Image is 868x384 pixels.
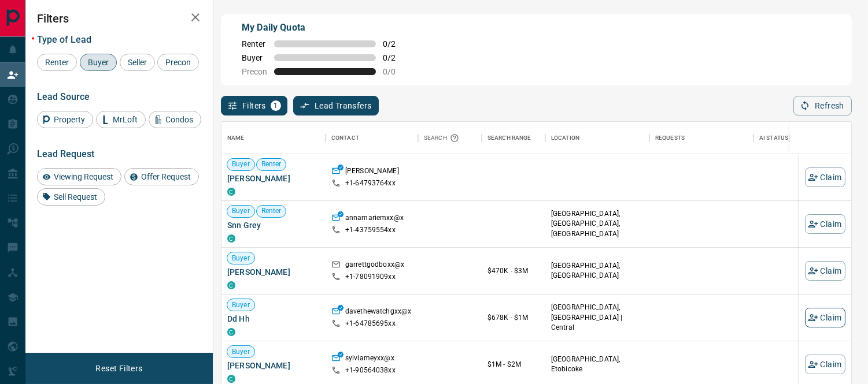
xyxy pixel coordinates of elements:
[50,192,101,202] span: Sell Request
[124,58,151,67] span: Seller
[84,58,113,67] span: Buyer
[345,319,396,329] p: +1- 64785695xx
[37,111,93,128] div: Property
[649,122,754,154] div: Requests
[551,122,579,154] div: Location
[221,122,326,154] div: Name
[227,313,320,325] span: Dd Hh
[227,173,320,184] span: [PERSON_NAME]
[272,102,280,110] span: 1
[137,172,195,181] span: Offer Request
[242,67,267,76] span: Precon
[227,122,245,154] div: Name
[161,115,197,124] span: Condos
[88,359,150,378] button: Reset Filters
[242,53,267,62] span: Buyer
[759,122,788,154] div: AI Status
[487,359,540,370] p: $1M - $2M
[424,122,462,154] div: Search
[345,178,396,188] p: +1- 64793764xx
[227,266,320,278] span: [PERSON_NAME]
[227,300,254,310] span: Buyer
[551,261,644,281] p: [GEOGRAPHIC_DATA], [GEOGRAPHIC_DATA]
[257,159,286,169] span: Renter
[345,260,404,272] p: garrettgodboxx@x
[227,347,254,357] span: Buyer
[227,206,254,216] span: Buyer
[227,234,235,243] div: condos.ca
[50,115,89,124] span: Property
[383,67,408,76] span: 0 / 0
[331,122,359,154] div: Contact
[805,167,845,187] button: Claim
[37,54,77,71] div: Renter
[37,91,90,102] span: Lead Source
[257,206,286,216] span: Renter
[227,281,235,289] div: condos.ca
[120,54,155,71] div: Seller
[383,39,408,49] span: 0 / 2
[227,375,235,383] div: condos.ca
[805,261,845,281] button: Claim
[487,122,531,154] div: Search Range
[37,12,201,25] h2: Filters
[345,225,396,235] p: +1- 43759554xx
[227,360,320,371] span: [PERSON_NAME]
[805,308,845,327] button: Claim
[124,168,199,185] div: Offer Request
[345,166,399,178] p: [PERSON_NAME]
[805,214,845,234] button: Claim
[37,34,91,45] span: Type of Lead
[345,213,404,225] p: annamariemxx@x
[37,168,121,185] div: Viewing Request
[551,355,644,374] p: [GEOGRAPHIC_DATA], Etobicoke
[37,148,94,159] span: Lead Request
[345,353,394,366] p: sylviameyxx@x
[326,122,418,154] div: Contact
[227,188,235,196] div: condos.ca
[551,209,644,238] p: [GEOGRAPHIC_DATA], [GEOGRAPHIC_DATA], [GEOGRAPHIC_DATA]
[293,96,379,115] button: Lead Transfers
[793,96,852,115] button: Refresh
[157,54,199,71] div: Precon
[41,58,73,67] span: Renter
[109,115,142,124] span: MrLoft
[545,122,649,154] div: Location
[655,122,685,154] div: Requests
[487,266,540,276] p: $470K - $3M
[227,328,235,336] div: condos.ca
[161,58,195,67] span: Precon
[242,39,267,49] span: Renter
[227,219,320,231] span: Snn Grey
[227,253,254,263] span: Buyer
[221,96,287,115] button: Filters1
[80,54,117,71] div: Buyer
[37,188,105,206] div: Sell Request
[487,312,540,323] p: $678K - $1M
[149,111,201,128] div: Condos
[345,366,396,375] p: +1- 90564038xx
[345,307,411,319] p: davethewatchgxx@x
[551,303,644,332] p: [GEOGRAPHIC_DATA], [GEOGRAPHIC_DATA] | Central
[242,21,408,35] p: My Daily Quota
[383,53,408,62] span: 0 / 2
[805,355,845,374] button: Claim
[227,159,254,169] span: Buyer
[345,272,396,282] p: +1- 78091909xx
[50,172,117,181] span: Viewing Request
[96,111,146,128] div: MrLoft
[482,122,545,154] div: Search Range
